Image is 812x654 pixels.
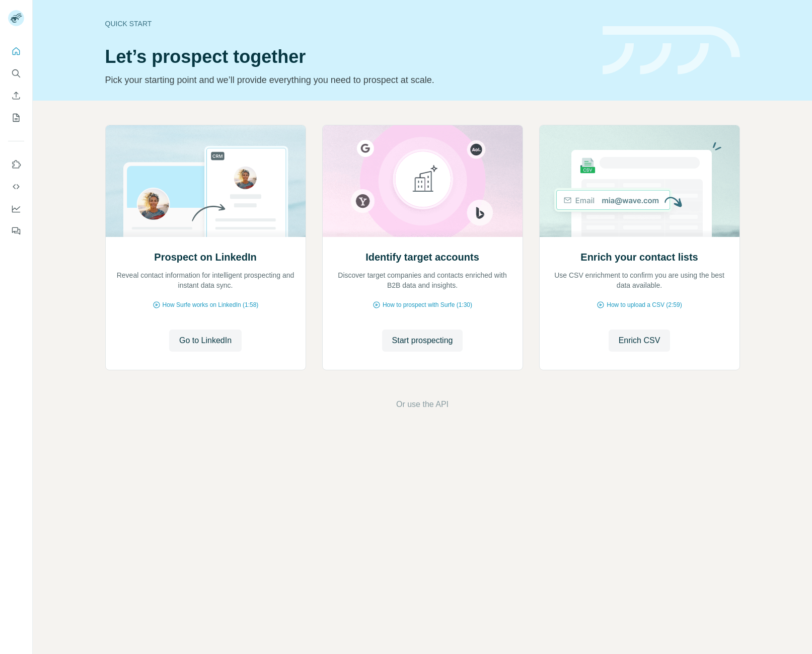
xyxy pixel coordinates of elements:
[105,73,590,87] p: Pick your starting point and we’ll provide everything you need to prospect at scale.
[396,398,449,411] button: Or use the API
[607,300,682,309] span: How to upload a CSV (2:59)
[619,335,660,347] span: Enrich CSV
[8,178,24,196] button: Use Surfe API
[322,125,523,237] img: Identify target accounts
[580,250,698,264] h2: Enrich your contact lists
[8,87,24,105] button: Enrich CSV
[550,270,729,290] p: Use CSV enrichment to confirm you are using the best data available.
[383,300,472,309] span: How to prospect with Surfe (1:30)
[392,335,453,347] span: Start prospecting
[163,300,259,309] span: How Surfe works on LinkedIn (1:58)
[382,330,463,352] button: Start prospecting
[105,47,590,67] h1: Let’s prospect together
[169,330,242,352] button: Go to LinkedIn
[8,222,24,240] button: Feedback
[8,155,24,174] button: Use Surfe on LinkedIn
[105,125,306,237] img: Prospect on LinkedIn
[154,250,256,264] h2: Prospect on LinkedIn
[8,109,24,127] button: My lists
[105,19,590,29] div: Quick start
[365,250,479,264] h2: Identify target accounts
[8,42,24,60] button: Quick start
[333,270,512,290] p: Discover target companies and contacts enriched with B2B data and insights.
[116,270,296,290] p: Reveal contact information for intelligent prospecting and instant data sync.
[609,330,671,352] button: Enrich CSV
[8,64,24,83] button: Search
[8,200,24,218] button: Dashboard
[179,335,232,347] span: Go to LinkedIn
[539,125,740,237] img: Enrich your contact lists
[603,26,740,75] img: banner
